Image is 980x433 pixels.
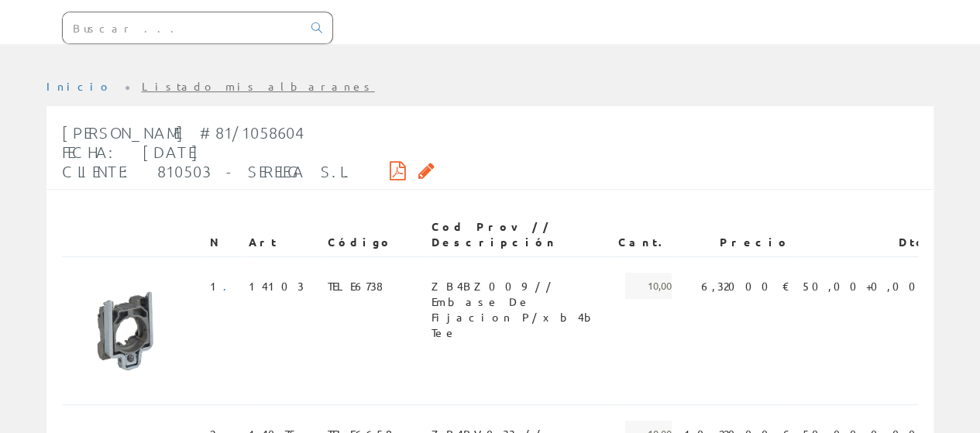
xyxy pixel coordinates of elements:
[249,273,304,299] span: 14103
[802,273,938,299] span: 50,00+0,00 %
[204,213,242,256] th: N
[223,279,236,293] a: .
[68,273,184,389] img: Foto artículo (150x150)
[242,213,322,256] th: Art
[425,213,612,256] th: Cod Prov // Descripción
[432,273,606,299] span: ZB4BZ009 // Embase De Fijacion P/xb4b Tee
[142,79,375,93] a: Listado mis albaranes
[328,273,383,299] span: TELE6738
[63,12,302,43] input: Buscar ...
[322,213,425,256] th: Código
[678,213,796,256] th: Precio
[418,165,435,176] i: Solicitar por email copia firmada
[701,273,789,299] span: 6,32000 €
[612,213,678,256] th: Cant.
[210,273,236,299] span: 1
[46,79,112,93] a: Inicio
[796,213,944,256] th: Dtos
[390,165,406,176] i: Descargar PDF
[625,273,672,299] span: 10,00
[62,123,352,180] span: [PERSON_NAME] #81/1058604 Fecha: [DATE] Cliente: 810503 - SERELEGA S.L.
